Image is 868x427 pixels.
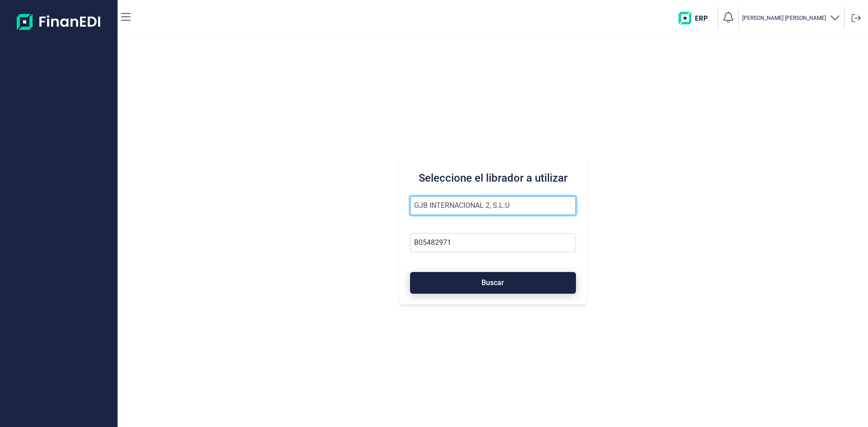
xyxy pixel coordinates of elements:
[410,196,576,215] input: Seleccione la razón social
[410,272,576,294] button: Buscar
[679,12,714,24] img: erp
[742,14,826,22] p: [PERSON_NAME] [PERSON_NAME]
[410,233,576,252] input: Busque por NIF
[410,171,576,185] h3: Seleccione el librador a utilizar
[17,7,101,36] img: Logo de aplicación
[481,279,504,286] span: Buscar
[742,12,840,25] button: [PERSON_NAME] [PERSON_NAME]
